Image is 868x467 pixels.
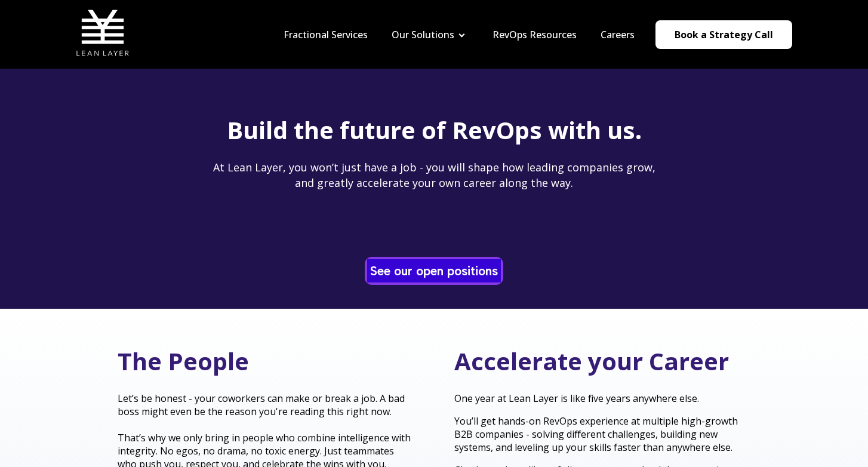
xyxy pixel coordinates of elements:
span: The People [118,345,249,377]
span: At Lean Layer, you won’t just have a job - you will shape how leading companies grow, and greatly... [213,160,655,189]
div: Navigation Menu [272,28,647,41]
a: Fractional Services [284,28,368,41]
a: See our open positions [367,259,501,282]
span: Accelerate your Career [454,345,729,377]
span: Build the future of RevOps with us. [227,113,642,146]
a: Our Solutions [392,28,454,41]
img: Lean Layer Logo [76,6,130,60]
span: Let’s be honest - your coworkers can make or break a job. A bad boss might even be the reason you... [118,392,405,418]
a: RevOps Resources [493,28,577,41]
a: Careers [601,28,635,41]
p: One year at Lean Layer is like five years anywhere else. [454,392,750,405]
a: Book a Strategy Call [655,20,792,49]
p: You’ll get hands-on RevOps experience at multiple high-growth B2B companies - solving different c... [454,414,750,454]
